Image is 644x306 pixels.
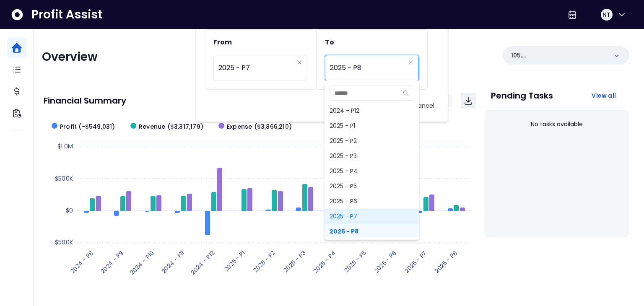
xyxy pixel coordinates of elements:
span: 2025 - P7 [325,209,419,224]
button: Clear [408,58,413,67]
span: From [213,37,232,47]
button: Cancel [408,98,439,113]
span: 2025 - P4 [325,163,419,179]
span: 2025 - P2 [325,133,419,148]
span: 2025 - P3 [325,148,419,163]
span: 2024 - P12 [325,103,419,118]
svg: close [408,60,413,65]
svg: close [297,60,302,65]
span: 2025 - P1 [325,118,419,133]
svg: search [403,90,409,96]
span: Profit Assist [31,7,102,22]
span: To [325,37,334,47]
span: 2025 - P8 [330,58,405,78]
span: 2025 - P5 [325,179,419,194]
span: 2025 - P6 [325,194,419,209]
span: 2025 - P7 [218,58,293,78]
span: NT [602,10,610,19]
span: 2025 - P8 [325,224,419,239]
button: Clear [297,58,302,67]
